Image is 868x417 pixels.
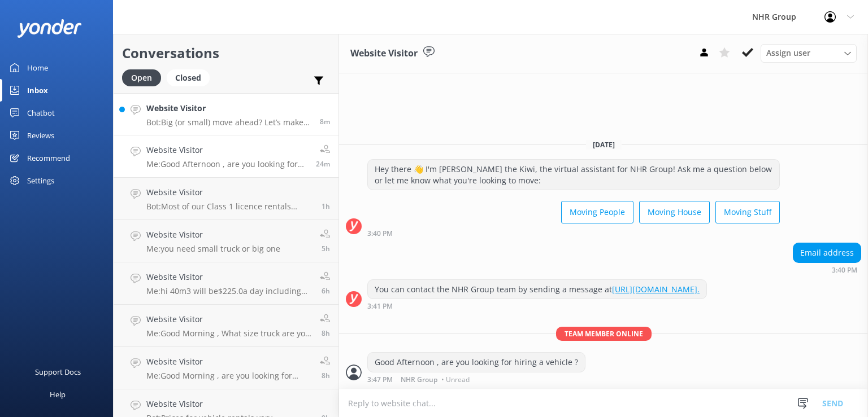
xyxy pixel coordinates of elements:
div: You can contact the NHR Group team by sending a message at [368,280,706,299]
a: Closed [167,71,215,84]
span: Sep 09 2025 09:18am (UTC +12:00) Pacific/Auckland [322,286,330,296]
p: Me: Good Morning , are you looking for passenger van ? May i ask you how many of you are traveling? [146,371,311,381]
p: Me: you need small truck or big one [146,244,280,254]
div: Sep 09 2025 03:40pm (UTC +12:00) Pacific/Auckland [793,266,861,274]
div: Sep 09 2025 03:40pm (UTC +12:00) Pacific/Auckland [367,229,780,237]
div: Hey there 👋 I'm [PERSON_NAME] the Kiwi, the virtual assistant for NHR Group! Ask me a question be... [368,160,779,190]
div: Sep 09 2025 03:47pm (UTC +12:00) Pacific/Auckland [367,375,585,383]
span: Sep 09 2025 10:36am (UTC +12:00) Pacific/Auckland [322,244,330,253]
span: Sep 09 2025 02:25pm (UTC +12:00) Pacific/Auckland [322,201,330,211]
div: Good Afternoon , are you looking for hiring a vehicle ? [368,353,585,372]
span: [DATE] [586,140,622,150]
h4: Website Visitor [146,398,313,410]
strong: 3:40 PM [367,230,393,237]
a: Website VisitorMe:Good Morning , What size truck are you looking for ?8h [114,305,338,347]
a: [URL][DOMAIN_NAME]. [612,284,700,295]
h4: Website Visitor [146,313,311,326]
span: Sep 09 2025 07:54am (UTC +12:00) Pacific/Auckland [322,328,330,338]
a: Website VisitorBot:Big (or small) move ahead? Let’s make sure you’ve got the right wheels. Take o... [114,93,338,135]
span: NHR Group [401,376,437,383]
div: Email address [793,243,861,262]
div: Support Docs [35,361,81,383]
div: Sep 09 2025 03:41pm (UTC +12:00) Pacific/Auckland [367,302,707,310]
h4: Website Visitor [146,144,307,156]
div: Recommend [27,147,70,169]
div: Help [50,383,66,406]
p: Me: Good Afternoon , are you looking for hiring a vehicle ? [146,159,307,169]
p: Me: hi 40m3 will be$225.0a day including standard insurance +0.71c per kms. and 45m3 will be 235a... [146,286,311,296]
h4: Website Visitor [146,355,311,368]
strong: 3:47 PM [367,376,393,383]
div: Chatbot [27,102,55,124]
a: Website VisitorMe:hi 40m3 will be$225.0a day including standard insurance +0.71c per kms. and 45m... [114,262,338,305]
div: Home [27,56,48,79]
span: Assign user [766,47,810,59]
h4: Website Visitor [146,102,311,115]
button: Moving People [561,201,633,223]
span: Sep 09 2025 03:47pm (UTC +12:00) Pacific/Auckland [316,159,330,169]
h4: Website Visitor [146,229,280,241]
button: Moving House [639,201,710,223]
p: Me: Good Morning , What size truck are you looking for ? [146,328,311,339]
span: Sep 09 2025 04:03pm (UTC +12:00) Pacific/Auckland [320,117,330,126]
strong: 3:41 PM [367,303,393,310]
strong: 3:40 PM [832,267,857,274]
div: Assign User [761,44,857,62]
h4: Website Visitor [146,271,311,283]
a: Website VisitorBot:Most of our Class 1 licence rentals come with unlimited kilometres, but this c... [114,178,338,220]
h2: Conversations [122,42,330,64]
img: yonder-white-logo.png [17,19,82,38]
a: Open [122,71,167,84]
h3: Website Visitor [350,46,418,61]
div: Closed [167,69,210,86]
span: • Unread [441,376,470,383]
p: Bot: Most of our Class 1 licence rentals come with unlimited kilometres, but this can depend on y... [146,201,313,212]
span: Team member online [556,327,652,341]
a: Website VisitorMe:Good Morning , are you looking for passenger van ? May i ask you how many of yo... [114,347,338,389]
div: Open [122,69,161,86]
p: Bot: Big (or small) move ahead? Let’s make sure you’ve got the right wheels. Take our quick quiz ... [146,117,311,128]
h4: Website Visitor [146,186,313,199]
a: Website VisitorMe:you need small truck or big one5h [114,220,338,262]
div: Inbox [27,79,48,102]
button: Moving Stuff [715,201,780,223]
span: Sep 09 2025 07:53am (UTC +12:00) Pacific/Auckland [322,371,330,380]
div: Reviews [27,124,54,147]
a: Website VisitorMe:Good Afternoon , are you looking for hiring a vehicle ?24m [114,135,338,178]
div: Settings [27,169,54,192]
